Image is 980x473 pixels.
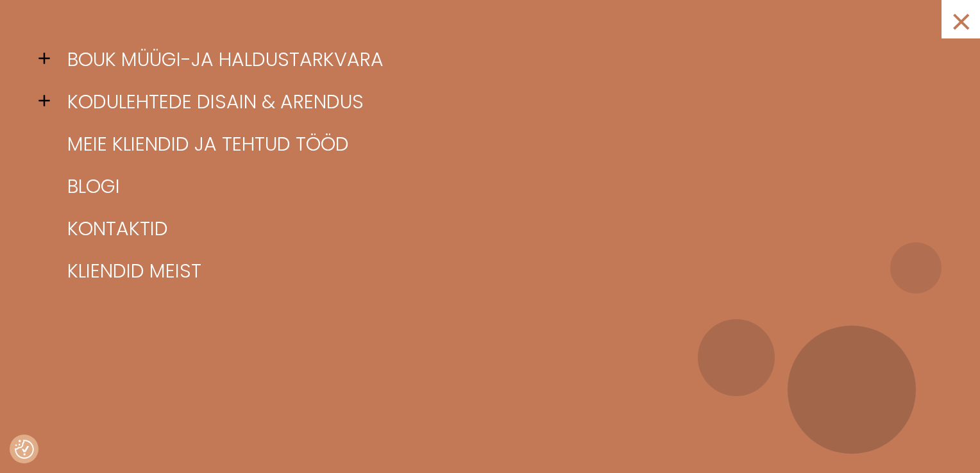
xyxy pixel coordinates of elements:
[15,440,34,459] button: Nõusolekueelistused
[58,38,942,81] a: BOUK müügi-ja haldustarkvara
[58,123,942,165] a: Meie kliendid ja tehtud tööd
[58,208,942,250] a: Kontaktid
[15,440,34,459] img: Revisit consent button
[58,81,942,123] a: Kodulehtede disain & arendus
[58,250,942,292] a: Kliendid meist
[58,165,942,208] a: Blogi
